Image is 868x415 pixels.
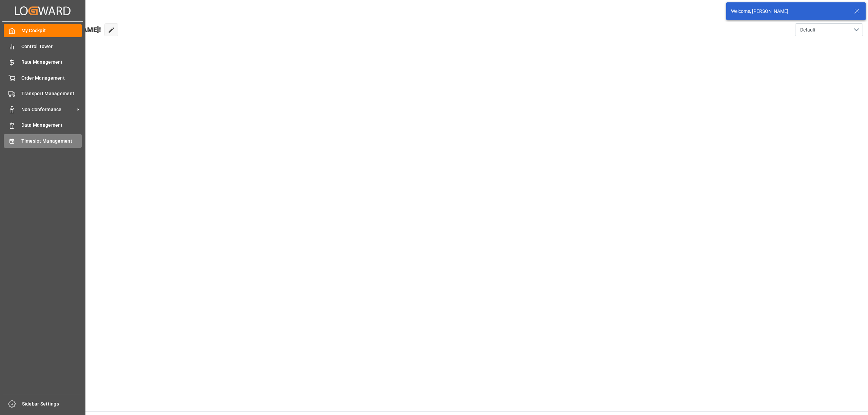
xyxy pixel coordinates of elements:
span: Data Management [21,122,82,129]
span: Order Management [21,75,82,82]
span: Transport Management [21,90,82,97]
a: My Cockpit [4,24,82,37]
span: Non Conformance [21,106,75,113]
span: Sidebar Settings [22,400,83,408]
a: Control Tower [4,40,82,53]
div: Welcome, [PERSON_NAME] [731,8,848,15]
a: Order Management [4,71,82,84]
a: Rate Management [4,56,82,69]
a: Data Management [4,119,82,132]
span: Rate Management [21,59,82,66]
span: Default [800,26,815,34]
button: open menu [795,23,863,36]
a: Timeslot Management [4,134,82,147]
a: Transport Management [4,87,82,100]
span: Timeslot Management [21,138,82,145]
span: Control Tower [21,43,82,50]
span: My Cockpit [21,27,82,34]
